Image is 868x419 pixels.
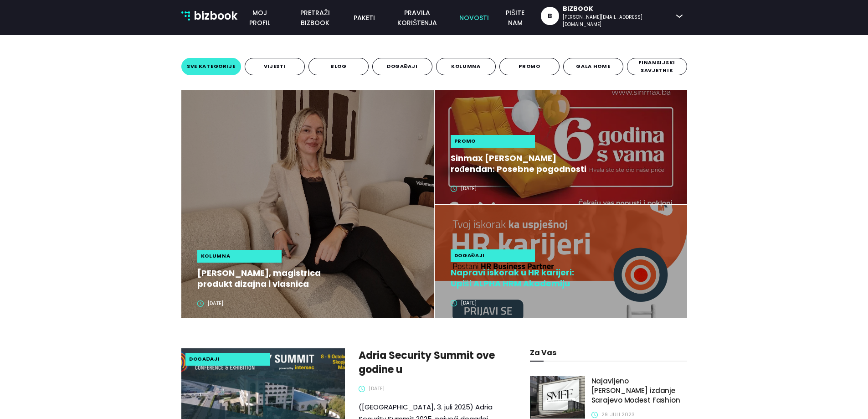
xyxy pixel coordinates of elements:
[451,62,481,70] span: kolumna
[591,376,687,409] a: Najavljeno [PERSON_NAME] izdanje Sarajevo Modest Fashion Festivala od 15. do [DATE]. godine
[563,58,623,75] button: gala home
[372,58,432,75] button: događaji
[454,137,476,145] span: promo
[519,62,540,70] span: promo
[201,252,231,260] span: kolumna
[359,386,365,392] span: clock-circle
[348,13,380,23] a: paketi
[359,348,509,377] a: Adria Security Summit ove godine u [GEOGRAPHIC_DATA] okuplja više od 3.000 stručnjaka iz regije i...
[454,252,485,259] span: događaji
[530,376,585,419] img: Najavljeno je treće izdanje Sarajevo Modest Fashion Festivala od 15. do 24.08.2023. godine
[451,267,678,289] a: Napravi iskorak u HR karijeri: Upiši ALPHA HRM Akademiju
[282,8,348,28] a: pretraži bizbook
[187,62,236,70] span: sve kategorije
[181,11,190,21] img: bizbook
[494,8,536,28] a: pišite nam
[237,8,282,28] a: Moj profil
[245,58,305,75] button: vijesti
[563,14,672,28] div: [PERSON_NAME][EMAIL_ADDRESS][DOMAIN_NAME]
[461,185,477,192] span: [DATE]
[197,268,425,290] a: [PERSON_NAME], magistrica produkt dizajna i vlasnica studija ID Interiors + Design: Enterijer je ...
[630,59,684,75] span: finansijski savjetnik
[194,7,237,25] p: bizbook
[189,355,220,363] span: događaji
[380,8,454,28] a: pravila korištenja
[548,7,552,25] div: B
[181,58,241,75] button: sve kategorije
[530,348,687,357] h1: za vas
[451,153,678,175] a: Sinmax [PERSON_NAME] rođendan: Posebne pogodnosti od 27. augusta do 3. septembra
[591,376,687,405] h1: Najavljeno [PERSON_NAME] izdanje Sarajevo Modest Fashion Festivala od 15. do [DATE]. godine
[436,58,496,75] button: kolumna
[451,153,587,175] h2: Sinmax [PERSON_NAME] rođendan: Posebne pogodnosti od 27. augusta do 3. septembra
[308,58,369,75] button: blog
[197,300,204,307] span: clock-circle
[207,300,223,307] span: [DATE]
[330,62,347,70] span: blog
[499,58,560,75] button: promo
[451,186,457,192] span: clock-circle
[461,299,477,307] span: [DATE]
[576,62,610,70] span: gala home
[181,7,238,25] a: bizbook
[387,62,418,70] span: događaji
[591,412,598,418] span: clock-circle
[563,4,672,14] div: Bizbook
[451,267,587,289] h2: Napravi iskorak u HR karijeri: Upiši ALPHA HRM Akademiju
[454,13,494,23] a: novosti
[197,268,334,290] h2: [PERSON_NAME], magistrica produkt dizajna i vlasnica studija ID Interiors + Design: Enterijer je ...
[369,385,385,393] span: [DATE]
[264,62,286,70] span: vijesti
[601,411,635,419] span: 29. juli 2023
[627,58,687,75] button: finansijski savjetnik
[451,300,457,306] span: clock-circle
